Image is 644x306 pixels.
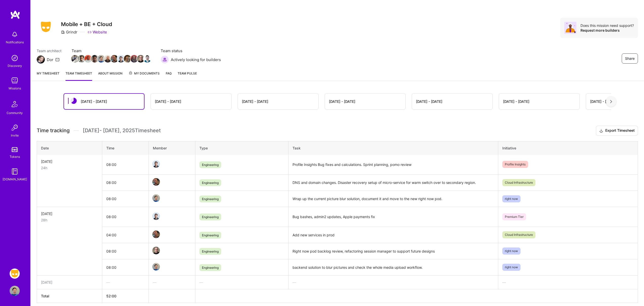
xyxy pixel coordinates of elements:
a: Team Member Avatar [98,54,105,63]
div: 28h [41,217,98,223]
td: 08:00 [102,207,149,227]
img: logo [10,10,20,19]
img: teamwork [10,75,20,86]
img: Team Member Avatar [137,55,144,63]
img: Team Architect [37,55,45,64]
img: Team Member Avatar [91,55,98,63]
span: Time tracking [37,127,70,134]
a: Team Member Avatar [124,54,131,63]
img: Team Member Avatar [84,55,92,63]
span: Engineering [199,196,221,202]
th: Type [195,141,288,155]
td: Wrap up the current picture blur solution, document it and move to the new right now pod. [288,191,498,207]
img: right [610,100,612,103]
div: — [502,280,634,285]
a: Team Member Avatar [105,54,111,63]
img: Team Member Avatar [124,55,131,63]
div: Grindr [61,29,77,35]
span: right now [502,247,521,255]
td: Profile Insights Bug fixes and calculations. Sprint planning, pomo review [288,155,498,175]
div: [DATE] - [DATE] [81,99,107,104]
img: Team Member Avatar [152,247,160,254]
div: Missions [9,86,21,91]
img: discovery [10,53,20,63]
th: Date [37,141,102,155]
img: Team Member Avatar [152,263,160,271]
div: Request more builders [580,28,634,33]
a: Grindr: Mobile + BE + Cloud [8,269,21,279]
div: [DATE] - [DATE] [503,99,529,104]
div: Tokens [10,154,20,159]
a: About Mission [98,71,122,81]
button: Share [622,53,638,64]
img: Team Member Avatar [152,160,160,168]
td: backend solution to blur pictures and check the whole media upload workflow. [288,259,498,275]
div: [DATE] - [DATE] [416,99,442,104]
img: guide book [10,166,20,177]
span: Cloud Infrastructure [502,179,535,186]
th: 52:00 [102,289,149,303]
img: Actively looking for builders [161,55,169,64]
span: Team [72,48,151,53]
td: 04:00 [102,227,149,243]
div: [DATE] - [DATE] [242,99,268,104]
span: Engineering [199,264,221,271]
a: Team Member Avatar [118,54,124,63]
div: — [106,280,144,285]
a: Team Member Avatar [85,54,91,63]
img: Team Member Avatar [152,212,160,220]
a: Team Member Avatar [72,54,78,63]
a: My timesheet [37,71,59,81]
img: Team Member Avatar [71,55,79,63]
span: My Documents [129,71,160,76]
a: Team Member Avatar [153,246,159,255]
div: [DATE] - [DATE] [590,99,616,104]
a: Team Member Avatar [137,54,144,63]
button: Export Timesheet [596,126,638,136]
td: 08:00 [102,155,149,175]
span: Engineering [199,179,221,186]
img: Team Member Avatar [97,55,105,63]
img: Team Member Avatar [130,55,138,63]
div: Dor [47,57,53,62]
div: [DATE] [41,280,98,285]
img: Team Member Avatar [152,194,160,202]
a: Team Member Avatar [153,178,159,186]
a: Team Member Avatar [153,262,159,271]
div: [DATE] - [DATE] [329,99,355,104]
th: Task [288,141,498,155]
a: Team timesheet [66,71,92,81]
img: User Avatar [10,286,20,296]
a: User Avatar [8,286,21,296]
div: [DOMAIN_NAME] [3,177,27,182]
img: Team Member Avatar [78,55,85,63]
img: Avatar [564,22,576,34]
span: Profile Insights [502,161,528,168]
img: bell [10,29,20,40]
span: Share [625,56,635,61]
a: FAQ [166,71,172,81]
a: Team Member Avatar [153,230,159,239]
a: Team Member Avatar [78,54,85,63]
td: Right now pod backlog review, refactoring session manager to support future designs [288,243,498,259]
img: Grindr: Mobile + BE + Cloud [10,269,20,279]
th: Initiative [498,141,638,155]
img: Team Member Avatar [104,55,112,63]
th: Time [102,141,149,155]
span: Team status [161,48,221,53]
img: Team Member Avatar [143,55,151,63]
a: Website [88,29,107,35]
div: — [153,280,191,285]
span: Cloud Infrastructure [502,231,535,238]
a: Team Pulse [178,71,197,81]
td: 08:00 [102,243,149,259]
span: Engineering [199,232,221,239]
div: Community [7,110,23,116]
img: Team Member Avatar [152,178,160,186]
td: 08:00 [102,259,149,275]
a: Team Member Avatar [153,160,159,168]
a: My Documents [129,71,160,81]
a: Team Member Avatar [144,54,151,63]
span: Team Pulse [178,71,197,75]
td: 08:00 [102,191,149,207]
